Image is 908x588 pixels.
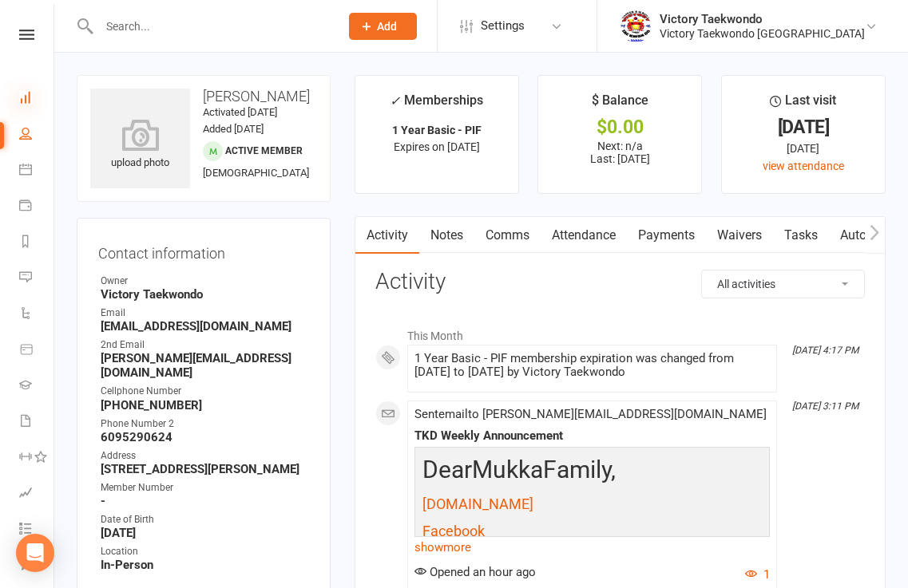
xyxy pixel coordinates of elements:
[736,119,870,136] div: [DATE]
[422,498,533,512] a: [DOMAIN_NAME]
[763,160,844,172] a: view attendance
[414,565,536,579] span: Opened an hour ago
[19,225,55,261] a: Reports
[422,525,485,539] a: Facebook
[543,456,616,483] span: Family,
[19,333,55,369] a: Product Sales
[627,217,706,254] a: Payments
[392,124,482,136] strong: 1 Year Basic - PIF
[203,106,277,118] time: Activated [DATE]
[101,512,309,527] div: Date of Birth
[592,90,648,119] div: $ Balance
[377,20,397,33] span: Add
[19,476,55,512] a: Assessments
[541,217,627,254] a: Attendance
[94,15,328,37] input: Search...
[736,140,870,157] div: [DATE]
[792,401,858,412] i: [DATE] 3:11 PM
[101,416,309,432] div: Phone Number 2
[660,12,865,26] div: Victory Taekwondo
[706,217,773,254] a: Waivers
[414,536,770,558] a: show more
[101,398,309,412] strong: [PHONE_NUMBER]
[472,456,543,483] span: Mukka
[553,119,687,136] div: $0.00
[90,119,190,172] div: upload photo
[16,534,54,572] div: Open Intercom Messenger
[101,526,309,540] strong: [DATE]
[101,351,309,380] strong: [PERSON_NAME][EMAIL_ADDRESS][DOMAIN_NAME]
[101,494,309,508] strong: -
[792,345,858,356] i: [DATE] 4:17 PM
[203,167,309,179] span: [DEMOGRAPHIC_DATA]
[101,544,309,559] div: Location
[773,217,829,254] a: Tasks
[474,217,541,254] a: Comms
[101,480,309,495] div: Member Number
[101,558,309,572] strong: In-Person
[19,117,55,153] a: People
[349,13,417,40] button: Add
[745,565,770,584] button: 1
[422,523,485,539] span: Facebook
[375,270,865,294] h3: Activity
[101,462,309,476] strong: [STREET_ADDRESS][PERSON_NAME]
[660,26,865,41] div: Victory Taekwondo [GEOGRAPHIC_DATA]
[19,81,55,117] a: Dashboard
[101,274,309,289] div: Owner
[98,239,309,262] h3: Contact information
[620,10,652,42] img: thumb_image1542833469.png
[481,8,525,44] span: Settings
[419,217,474,254] a: Notes
[414,429,770,443] div: TKD Weekly Announcement
[19,189,55,225] a: Payments
[19,153,55,189] a: Calendar
[422,495,533,512] span: [DOMAIN_NAME]
[422,456,472,483] span: Dear
[390,93,400,109] i: ✓
[101,448,309,464] div: Address
[101,337,309,353] div: 2nd Email
[375,319,865,345] li: This Month
[553,140,687,165] p: Next: n/a Last: [DATE]
[770,90,836,119] div: Last visit
[101,319,309,333] strong: [EMAIL_ADDRESS][DOMAIN_NAME]
[414,407,767,421] span: Sent email to [PERSON_NAME][EMAIL_ADDRESS][DOMAIN_NAME]
[101,384,309,399] div: Cellphone Number
[101,306,309,321] div: Email
[414,352,770,379] div: 1 Year Basic - PIF membership expiration was changed from [DATE] to [DATE] by Victory Taekwondo
[101,430,309,444] strong: 6095290624
[203,123,264,135] time: Added [DATE]
[90,89,317,105] h3: [PERSON_NAME]
[225,145,303,156] span: Active member
[101,287,309,302] strong: Victory Taekwondo
[394,140,480,153] span: Expires on [DATE]
[355,217,419,254] a: Activity
[390,90,483,120] div: Memberships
